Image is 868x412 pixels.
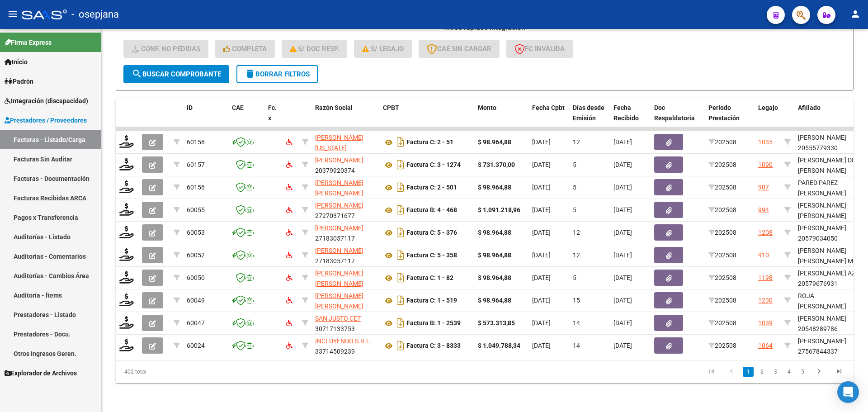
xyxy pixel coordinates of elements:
[613,274,632,281] span: [DATE]
[5,76,33,86] span: Padrón
[315,134,363,152] span: [PERSON_NAME][US_STATE]
[478,319,515,327] strong: $ 573.313,85
[770,367,781,377] a: 3
[406,320,461,327] strong: Factura B: 1 - 2539
[798,223,863,244] div: [PERSON_NAME] 20579034050
[755,98,781,138] datatable-header-cell: Legajo
[187,138,205,146] span: 60158
[245,68,255,79] mat-icon: delete
[708,319,736,327] span: 202508
[741,364,755,379] li: page 1
[708,104,740,122] span: Período Prestación
[478,342,520,349] strong: $ 1.049.788,34
[187,161,205,168] span: 60157
[236,65,318,83] button: Borrar Filtros
[123,40,208,58] button: Conf. no pedidas
[758,137,773,147] div: 1035
[532,297,551,304] span: [DATE]
[532,161,551,168] span: [DATE]
[478,229,511,236] strong: $ 98.964,88
[406,229,457,237] strong: Factura C: 5 - 376
[758,250,769,260] div: 910
[187,184,205,191] span: 60156
[850,9,861,19] mat-icon: person
[573,206,576,213] span: 5
[708,161,736,168] span: 202508
[708,251,736,259] span: 202508
[315,155,376,174] div: 20379920374
[532,104,565,111] span: Fecha Cpbt
[703,367,720,377] a: go to first page
[798,133,863,153] div: [PERSON_NAME] 20555779330
[187,319,205,327] span: 60047
[315,156,363,164] span: [PERSON_NAME]
[708,138,736,146] span: 202508
[708,342,736,349] span: 202508
[613,206,632,213] span: [DATE]
[478,274,511,281] strong: $ 98.964,88
[613,104,639,122] span: Fecha Recibido
[362,45,404,53] span: S/ legajo
[708,229,736,236] span: 202508
[5,57,28,67] span: Inicio
[71,5,119,24] span: - osepjana
[315,292,363,310] span: [PERSON_NAME] [PERSON_NAME]
[769,364,782,379] li: page 3
[187,229,205,236] span: 60053
[506,40,573,58] button: FC Inválida
[315,179,363,197] span: [PERSON_NAME] [PERSON_NAME]
[268,104,277,122] span: Fc. x
[187,251,205,259] span: 60052
[569,98,610,138] datatable-header-cell: Días desde Emisión
[315,246,376,265] div: 27183057117
[183,98,228,138] datatable-header-cell: ID
[758,341,773,351] div: 1064
[478,206,520,213] strong: $ 1.091.218,96
[532,342,551,349] span: [DATE]
[187,274,205,281] span: 60050
[395,180,406,194] i: Descargar documento
[354,40,412,58] button: S/ legajo
[758,295,773,306] div: 1230
[613,297,632,304] span: [DATE]
[798,268,863,289] div: [PERSON_NAME] AZUL 20579676931
[756,367,767,377] a: 2
[573,161,576,168] span: 5
[315,247,363,254] span: [PERSON_NAME]
[532,138,551,146] span: [DATE]
[811,367,828,377] a: go to next page
[315,337,372,345] span: INCLUYENDO S.R.L.
[315,224,363,232] span: [PERSON_NAME]
[758,160,773,170] div: 1090
[723,367,740,377] a: go to previous page
[395,135,406,149] i: Descargar documento
[798,200,863,231] div: [PERSON_NAME] [PERSON_NAME] 20546325467
[514,45,565,53] span: FC Inválida
[395,157,406,172] i: Descargar documento
[478,251,511,259] strong: $ 98.964,88
[798,246,863,276] div: [PERSON_NAME] [PERSON_NAME] MIA 27537587364
[573,138,580,146] span: 12
[315,133,376,152] div: 27239966743
[379,98,474,138] datatable-header-cell: CPBT
[132,70,221,78] span: Buscar Comprobante
[395,270,406,285] i: Descargar documento
[651,98,705,138] datatable-header-cell: Doc Respaldatoria
[573,229,580,236] span: 12
[232,104,244,111] span: CAE
[419,40,500,58] button: CAE SIN CARGAR
[782,364,796,379] li: page 4
[798,313,863,334] div: [PERSON_NAME] 20548289786
[758,318,773,328] div: 1039
[116,360,262,383] div: 402 total
[395,293,406,308] i: Descargar documento
[123,65,229,83] button: Buscar Comprobante
[474,98,528,138] datatable-header-cell: Monto
[783,367,794,377] a: 4
[613,161,632,168] span: [DATE]
[228,98,264,138] datatable-header-cell: CAE
[215,40,275,58] button: Completa
[613,251,632,259] span: [DATE]
[532,319,551,327] span: [DATE]
[315,313,376,332] div: 30717133753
